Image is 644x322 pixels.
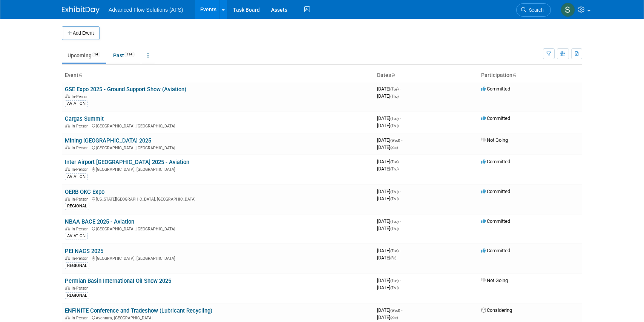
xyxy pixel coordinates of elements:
img: ExhibitDay [62,6,100,14]
span: Not Going [481,278,508,283]
span: - [400,159,401,164]
span: Search [526,7,544,13]
img: In-Person Event [65,227,70,230]
div: [GEOGRAPHIC_DATA], [GEOGRAPHIC_DATA] [65,166,371,172]
span: [DATE] [377,285,399,290]
a: Upcoming14 [62,48,106,63]
img: In-Person Event [65,94,70,98]
span: [DATE] [377,196,399,201]
a: Search [516,3,551,17]
th: Event [62,69,374,82]
span: - [400,248,401,253]
span: (Thu) [390,124,399,128]
span: [DATE] [377,93,399,99]
span: In-Person [72,256,91,261]
img: In-Person Event [65,316,70,319]
a: NBAA BACE 2025 - Aviation [65,218,134,225]
span: [DATE] [377,137,402,143]
img: In-Person Event [65,146,70,149]
span: [DATE] [377,225,399,231]
div: [US_STATE][GEOGRAPHIC_DATA], [GEOGRAPHIC_DATA] [65,196,371,202]
span: Committed [481,86,510,92]
a: Mining [GEOGRAPHIC_DATA] 2025 [65,137,151,144]
div: REGIONAL [65,262,89,269]
div: Aventura, [GEOGRAPHIC_DATA] [65,314,371,320]
span: In-Person [72,124,91,129]
span: (Tue) [390,117,399,121]
span: (Sat) [390,146,398,150]
span: [DATE] [377,166,399,172]
img: In-Person Event [65,124,70,127]
span: - [401,137,402,143]
span: [DATE] [377,278,401,283]
a: PEI NACS 2025 [65,248,103,255]
span: [DATE] [377,86,401,92]
span: In-Person [72,286,91,291]
span: Committed [481,218,510,224]
div: [GEOGRAPHIC_DATA], [GEOGRAPHIC_DATA] [65,225,371,232]
a: Sort by Start Date [391,72,395,78]
span: (Tue) [390,219,399,224]
span: [DATE] [377,115,401,121]
a: Permian Basin International Oil Show 2025 [65,278,171,284]
span: - [400,218,401,224]
span: (Wed) [390,308,400,313]
a: Sort by Event Name [78,72,82,78]
div: [GEOGRAPHIC_DATA], [GEOGRAPHIC_DATA] [65,144,371,150]
span: (Tue) [390,160,399,164]
div: [GEOGRAPHIC_DATA], [GEOGRAPHIC_DATA] [65,123,371,129]
span: Not Going [481,137,508,143]
span: - [400,278,401,283]
div: AVIATION [65,173,88,180]
div: AVIATION [65,233,88,239]
span: (Wed) [390,138,400,143]
span: (Tue) [390,249,399,253]
div: AVIATION [65,100,88,107]
span: - [401,307,402,313]
img: Steve McAnally [561,3,575,17]
span: - [400,86,401,92]
span: Considering [481,307,512,313]
a: Past114 [107,48,140,63]
a: ENFINITE Conference and Tradeshow (Lubricant Recycling) [65,307,212,314]
th: Dates [374,69,478,82]
span: (Sat) [390,316,398,320]
span: In-Person [72,227,91,232]
span: (Thu) [390,167,399,171]
span: [DATE] [377,159,401,164]
span: Committed [481,115,510,121]
div: [GEOGRAPHIC_DATA], [GEOGRAPHIC_DATA] [65,255,371,261]
div: REGIONAL [65,203,89,210]
a: GSE Expo 2025 - Ground Support Show (Aviation) [65,86,186,93]
span: [DATE] [377,248,401,253]
span: (Thu) [390,94,399,98]
button: Add Event [62,26,100,40]
span: - [400,115,401,121]
span: [DATE] [377,314,398,320]
span: Committed [481,189,510,194]
img: In-Person Event [65,167,70,171]
span: [DATE] [377,255,396,261]
span: (Tue) [390,279,399,283]
span: 114 [124,52,135,57]
span: Advanced Flow Solutions (AFS) [109,7,183,13]
span: In-Person [72,316,91,320]
a: Inter Airport [GEOGRAPHIC_DATA] 2025 - Aviation [65,159,189,166]
span: [DATE] [377,218,401,224]
span: In-Person [72,197,91,202]
span: Committed [481,248,510,253]
img: In-Person Event [65,197,70,201]
span: 14 [92,52,100,57]
span: (Tue) [390,87,399,91]
span: Committed [481,159,510,164]
span: - [400,189,401,194]
span: [DATE] [377,189,401,194]
div: REGIONAL [65,292,89,299]
a: Sort by Participation Type [512,72,516,78]
span: (Thu) [390,197,399,201]
span: In-Person [72,94,91,99]
span: (Thu) [390,190,399,194]
img: In-Person Event [65,286,70,290]
span: In-Person [72,146,91,150]
span: (Thu) [390,286,399,290]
